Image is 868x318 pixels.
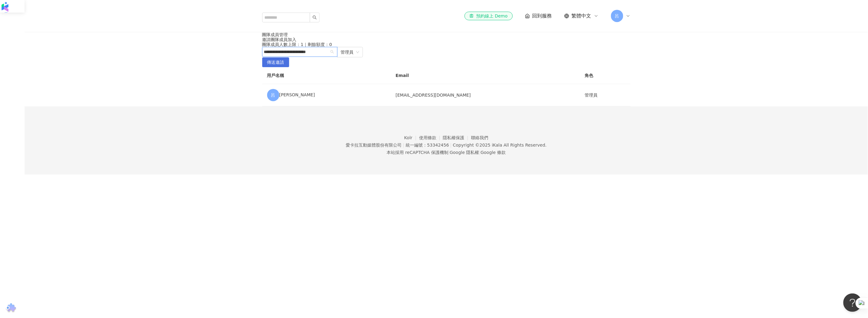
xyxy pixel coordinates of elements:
[843,293,862,312] iframe: Help Scout Beacon - Open
[481,150,506,155] a: Google 條款
[580,84,631,106] td: 管理員
[403,143,404,148] span: |
[532,13,552,19] span: 回到服務
[267,58,284,67] span: 傳送邀請
[262,37,631,42] div: 邀請團隊成員加入
[525,13,552,19] a: 回到服務
[471,135,488,140] a: 聯絡我們
[465,12,512,20] a: 預約線上 Demo
[572,13,591,19] span: 繁體中文
[271,92,275,98] span: 呂
[262,67,391,84] th: 用戶名稱
[404,135,419,140] a: Kolr
[453,143,547,148] div: Copyright © 2025 All Rights Reserved.
[267,89,386,101] div: [PERSON_NAME]
[262,42,332,47] span: 團隊成員人數上限：1 ｜ 剩餘額度：0
[262,57,289,67] button: 傳送邀請
[450,143,452,148] span: |
[391,84,580,106] td: [EMAIL_ADDRESS][DOMAIN_NAME]
[313,15,317,20] span: search
[450,150,479,155] a: Google 隱私權
[615,13,619,19] span: 呂
[391,67,580,84] th: Email
[443,135,471,140] a: 隱私權保護
[387,149,506,156] span: 本站採用 reCAPTCHA 保護機制
[479,150,481,155] span: |
[419,135,443,140] a: 使用條款
[346,143,402,148] div: 愛卡拉互動媒體股份有限公司
[492,143,502,148] a: iKala
[406,143,449,148] div: 統一編號：53342456
[341,47,359,57] span: 管理員
[262,32,631,37] div: 團隊成員管理
[580,67,631,84] th: 角色
[448,150,450,155] span: |
[469,13,508,19] div: 預約線上 Demo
